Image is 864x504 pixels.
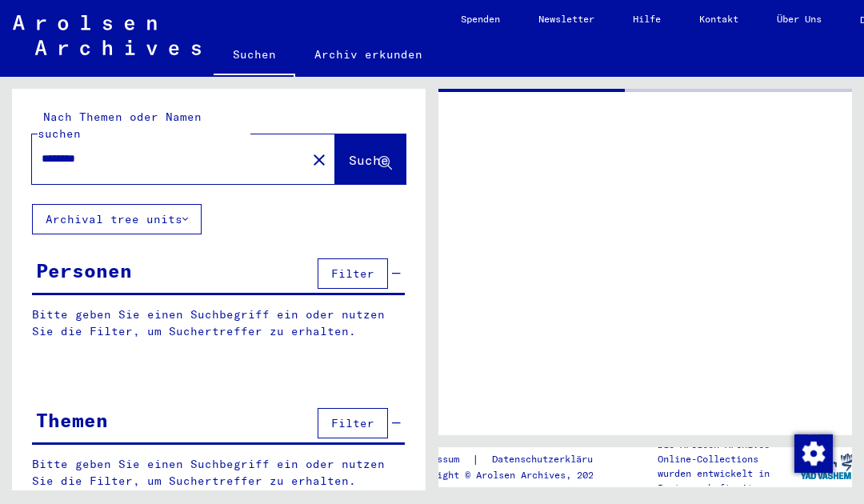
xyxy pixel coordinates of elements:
[38,110,202,141] mat-label: Nach Themen oder Namen suchen
[32,204,202,234] button: Archival tree units
[32,306,405,340] p: Bitte geben Sie einen Suchbegriff ein oder nutzen Sie die Filter, um Suchertreffer zu erhalten.
[479,451,623,468] a: Datenschutzerklärung
[13,15,201,55] img: Arolsen_neg.svg
[303,143,335,175] button: Clear
[295,35,442,74] a: Archiv erkunden
[36,256,132,285] div: Personen
[318,408,388,438] button: Filter
[310,150,329,170] mat-icon: close
[214,35,295,77] a: Suchen
[331,416,374,430] span: Filter
[409,468,623,482] p: Copyright © Arolsen Archives, 2021
[335,134,406,184] button: Suche
[794,434,833,473] img: Zustimmung ändern
[409,451,623,468] div: |
[658,438,800,466] p: Die Arolsen Archives Online-Collections
[318,258,388,289] button: Filter
[409,451,472,468] a: Impressum
[36,406,108,434] div: Themen
[658,466,800,495] p: wurden entwickelt in Partnerschaft mit
[349,152,389,168] span: Suche
[331,266,374,281] span: Filter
